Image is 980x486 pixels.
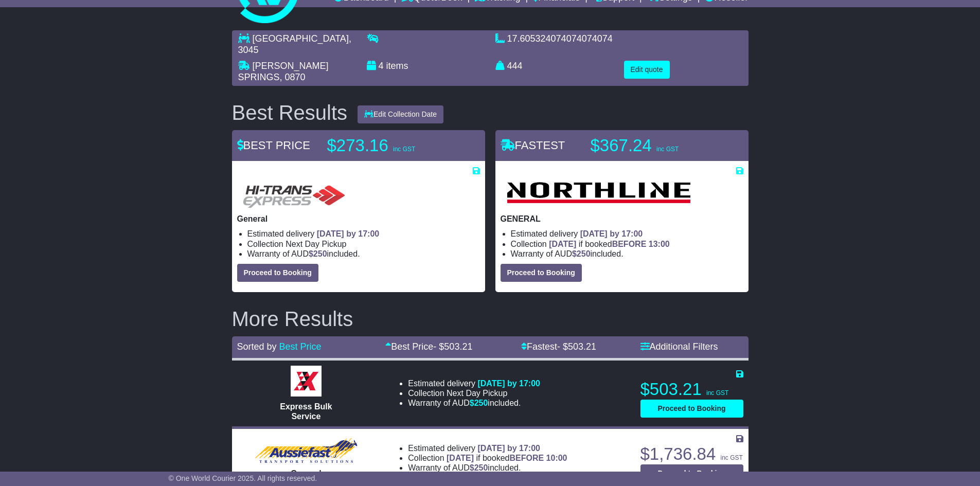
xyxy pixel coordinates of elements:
img: Aussiefast Transport: General [255,438,358,463]
p: $1,736.84 [640,444,743,464]
button: Proceed to Booking [640,464,743,482]
span: [DATE] by 17:00 [477,444,540,453]
img: Border Express: Express Bulk Service [291,366,322,397]
span: 4 [379,61,384,71]
span: 17.605324074074074074 [507,33,613,44]
span: inc GST [393,146,415,153]
p: $503.21 [640,379,743,400]
span: $ [309,249,327,258]
li: Warranty of AUD included. [247,249,480,259]
li: Estimated delivery [408,379,540,388]
p: $367.24 [591,135,719,156]
span: [DATE] by 17:00 [580,229,643,238]
p: General [237,214,480,224]
span: 250 [313,249,327,258]
li: Collection [408,388,540,398]
button: Edit Collection Date [358,105,443,123]
span: 10:00 [546,454,567,462]
span: $ [470,463,488,472]
a: Best Price [279,341,322,352]
span: BEFORE [612,240,647,248]
span: [DATE] [549,240,576,248]
span: BEST PRICE [237,139,310,152]
span: inc GST [706,389,728,397]
li: Collection [247,239,480,249]
span: 250 [474,463,488,472]
img: Northline Distribution: GENERAL [501,176,697,209]
p: $273.16 [327,135,456,156]
span: [DATE] by 17:00 [317,229,380,238]
span: BEFORE [509,454,544,462]
span: , 3045 [238,33,351,55]
span: Sorted by [237,341,277,352]
button: Edit quote [624,61,670,79]
span: [PERSON_NAME] SPRINGS [238,61,329,82]
span: $ [572,249,591,258]
span: [GEOGRAPHIC_DATA] [253,33,349,44]
li: Warranty of AUD included. [408,398,540,408]
span: 13:00 [649,240,670,248]
li: Collection [408,453,567,463]
span: - $ [433,341,472,352]
a: Fastest- $503.21 [521,341,596,352]
li: Estimated delivery [511,229,743,239]
img: HiTrans (Machship): General [237,176,349,209]
span: items [386,61,408,71]
span: 250 [577,249,591,258]
h2: More Results [232,308,749,330]
span: $ [470,399,488,407]
li: Collection [511,239,743,249]
span: inc GST [720,454,742,461]
button: Proceed to Booking [237,264,318,282]
span: Next Day Pickup [447,389,507,398]
a: Best Price- $503.21 [385,341,472,352]
span: 503.21 [568,341,596,352]
span: 250 [474,399,488,407]
span: General [291,469,322,478]
span: [DATE] by 17:00 [477,379,540,388]
span: FASTEST [501,139,565,152]
span: 444 [507,61,523,71]
span: inc GST [656,146,679,153]
span: Next Day Pickup [286,240,346,248]
p: GENERAL [501,214,743,224]
div: Best Results [227,101,353,124]
span: , 0870 [280,72,306,82]
span: © One World Courier 2025. All rights reserved. [169,474,317,482]
span: - $ [557,341,596,352]
button: Proceed to Booking [640,400,743,418]
li: Warranty of AUD included. [511,249,743,259]
span: if booked [549,240,669,248]
li: Warranty of AUD included. [408,463,567,473]
button: Proceed to Booking [501,264,582,282]
span: [DATE] [447,454,474,462]
span: 503.21 [444,341,472,352]
li: Estimated delivery [408,443,567,453]
span: if booked [447,454,567,462]
span: Express Bulk Service [280,402,332,421]
li: Estimated delivery [247,229,480,239]
a: Additional Filters [640,341,718,352]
